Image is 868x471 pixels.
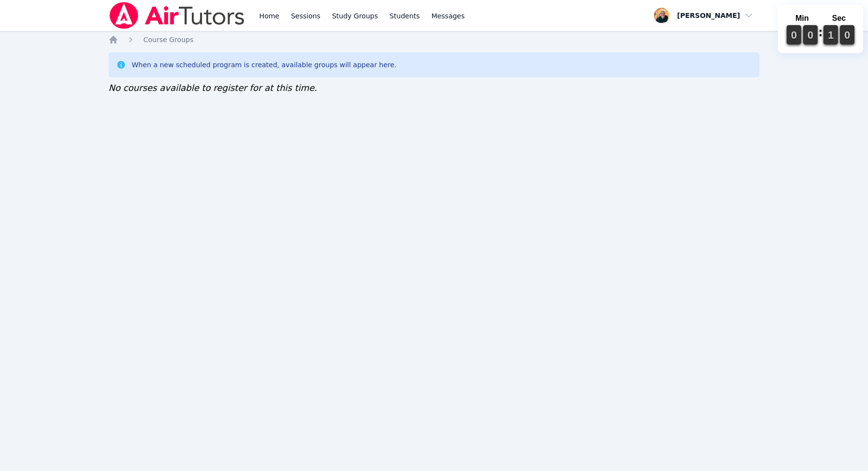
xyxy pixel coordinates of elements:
[432,11,465,21] span: Messages
[108,35,759,44] nav: Breadcrumb
[143,35,193,44] a: Course Groups
[108,83,317,93] span: No courses available to register for at this time.
[143,36,193,44] span: Course Groups
[108,2,246,29] img: Air Tutors
[132,60,397,70] div: When a new scheduled program is created, available groups will appear here.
